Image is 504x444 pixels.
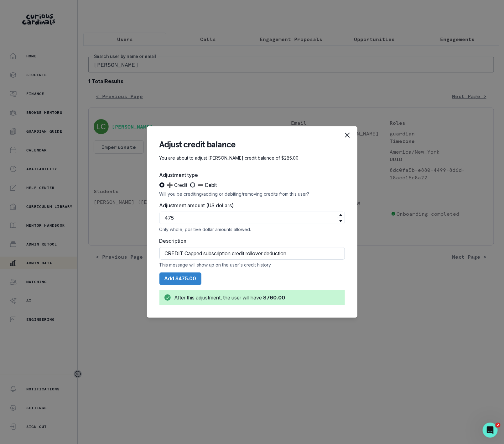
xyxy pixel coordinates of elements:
[159,227,345,232] div: Only whole, positive dollar amounts allowed.
[263,294,285,301] b: $760.00
[198,181,217,189] span: ➖ Debit
[159,262,345,267] div: This message will show up on the user's credit history.
[159,139,345,150] header: Adjust credit balance
[159,171,341,179] label: Adjustment type
[159,272,201,285] button: Add $475.00
[159,237,341,245] label: Description
[174,294,285,301] div: After this adjustment, the user will have
[167,181,188,189] span: ➕ Credit
[159,155,345,161] p: You are about to adjust [PERSON_NAME] credit balance of $285.00
[159,191,345,197] div: Will you be crediting/adding or debiting/removing credits from this user?
[159,202,341,209] label: Adjustment amount (US dollars)
[496,423,501,428] span: 2
[483,423,498,438] iframe: Intercom live chat
[341,129,354,141] button: Close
